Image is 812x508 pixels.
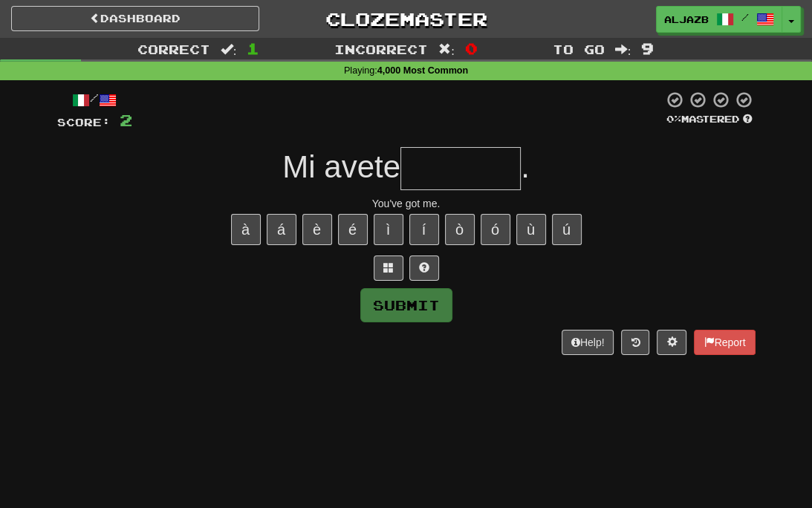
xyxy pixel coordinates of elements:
span: 1 [247,39,259,57]
button: Submit [360,288,452,322]
div: / [57,91,132,109]
button: ù [516,214,546,245]
span: 2 [120,111,132,129]
span: / [741,12,749,22]
button: í [409,214,439,245]
span: 9 [641,39,654,57]
span: AljazB [664,13,709,26]
div: Mastered [663,113,756,126]
button: è [302,214,332,245]
button: ì [374,214,403,245]
button: Report [694,330,755,355]
button: Single letter hint - you only get 1 per sentence and score half the points! alt+h [409,255,439,281]
strong: 4,000 Most Common [377,65,468,76]
button: á [267,214,296,245]
button: ò [445,214,475,245]
a: Dashboard [11,6,259,31]
span: : [438,43,455,56]
button: é [338,214,368,245]
a: Clozemaster [282,6,530,32]
span: : [221,43,237,56]
button: ó [481,214,510,245]
button: Help! [562,330,614,355]
span: 0 [465,39,478,57]
span: Mi avete [282,149,400,184]
span: To go [553,42,605,56]
a: AljazB / [656,6,782,33]
span: Score: [57,116,111,128]
button: à [231,214,261,245]
button: Switch sentence to multiple choice alt+p [374,255,403,281]
span: Correct [137,42,210,56]
button: ú [552,214,582,245]
span: . [521,149,530,184]
span: Incorrect [334,42,428,56]
span: 0 % [666,113,681,125]
div: You've got me. [57,196,756,211]
button: Round history (alt+y) [621,330,649,355]
span: : [615,43,631,56]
